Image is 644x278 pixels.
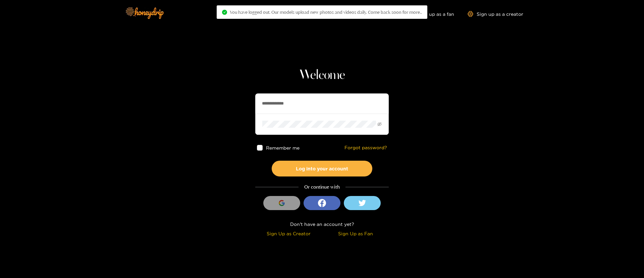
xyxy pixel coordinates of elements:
span: eye-invisible [377,122,382,126]
div: Or continue with [255,183,389,191]
div: Sign Up as Creator [257,230,320,237]
h1: Welcome [255,67,389,83]
div: Sign Up as Fan [324,230,387,237]
a: Sign up as a fan [408,11,454,17]
a: Forgot password? [344,145,387,151]
button: Log into your account [272,161,372,176]
div: Don't have an account yet? [255,220,389,228]
a: Sign up as a creator [468,11,523,17]
span: Remember me [266,145,300,150]
span: You have logged out. Our models upload new photos and videos daily. Come back soon for more.. [230,9,422,15]
span: check-circle [222,10,227,15]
